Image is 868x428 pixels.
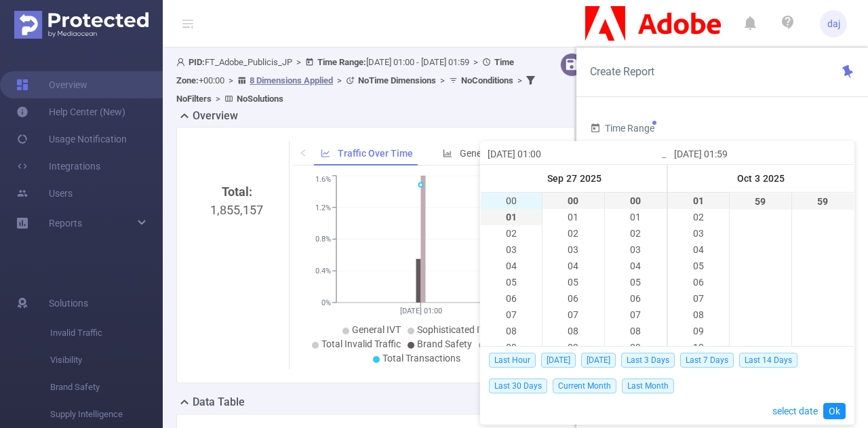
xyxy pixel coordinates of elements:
[176,94,212,104] b: No Filters
[542,274,604,290] li: 05
[469,57,482,67] span: >
[16,98,125,125] a: Help Center (New)
[668,290,729,307] li: 07
[50,347,163,374] span: Visibility
[49,218,82,229] span: Reports
[460,148,629,159] span: General & Sophisticated IVT by Category
[321,149,330,158] i: icon: line-chart
[513,75,526,85] span: >
[176,57,538,104] span: FT_Adobe_Publicis_JP [DATE] 01:00 - [DATE] 01:59 +00:00
[668,209,729,225] li: 02
[581,353,616,368] span: [DATE]
[299,149,307,157] i: icon: left
[590,123,654,134] span: Time Range
[668,258,729,274] li: 05
[443,149,452,158] i: icon: bar-chart
[542,193,604,209] li: 00
[237,94,283,104] b: No Solutions
[481,274,542,290] li: 05
[605,193,667,209] li: 00
[193,394,245,410] h2: Data Table
[481,258,542,274] li: 04
[196,182,278,410] div: 1,855,157
[541,353,576,368] span: [DATE]
[16,153,100,180] a: Integrations
[50,374,163,401] span: Brand Safety
[605,290,667,307] li: 06
[668,339,729,355] li: 10
[730,193,791,210] li: 59
[315,176,331,184] tspan: 1.6%
[315,267,331,275] tspan: 0.4%
[16,125,127,153] a: Usage Notification
[605,339,667,355] li: 09
[333,75,346,85] span: >
[16,180,73,207] a: Users
[542,209,604,225] li: 01
[772,398,818,424] a: select date
[481,193,542,209] li: 00
[417,324,491,335] span: Sophisticated IVT
[622,378,674,393] span: Last Month
[481,339,542,355] li: 09
[189,57,205,67] b: PID:
[292,57,305,67] span: >
[739,353,797,368] span: Last 14 Days
[436,75,449,85] span: >
[321,298,331,307] tspan: 0%
[382,353,460,364] span: Total Transactions
[489,353,536,368] span: Last Hour
[481,225,542,241] li: 02
[605,241,667,258] li: 03
[668,225,729,241] li: 03
[668,274,729,290] li: 06
[605,307,667,323] li: 07
[481,290,542,307] li: 06
[352,324,401,335] span: General IVT
[50,319,163,347] span: Invalid Traffic
[50,401,163,428] span: Supply Intelligence
[668,323,729,339] li: 09
[222,184,252,199] b: Total:
[481,307,542,323] li: 07
[461,75,513,85] b: No Conditions
[49,290,88,317] span: Solutions
[680,353,734,368] span: Last 7 Days
[542,307,604,323] li: 07
[605,258,667,274] li: 04
[315,235,331,244] tspan: 0.8%
[399,307,441,315] tspan: [DATE] 01:00
[823,403,846,419] a: Ok
[590,65,654,78] span: Create Report
[481,209,542,225] li: 01
[605,274,667,290] li: 05
[605,225,667,241] li: 02
[553,378,616,393] span: Current Month
[321,338,401,349] span: Total Invalid Traffic
[792,193,854,210] li: 59
[481,241,542,258] li: 03
[542,339,604,355] li: 09
[542,241,604,258] li: 03
[481,323,542,339] li: 08
[212,94,224,104] span: >
[621,353,675,368] span: Last 3 Days
[317,57,366,67] b: Time Range:
[14,11,149,39] img: Protected Media
[542,323,604,339] li: 08
[417,338,472,349] span: Brand Safety
[827,10,840,37] span: daj
[224,75,237,85] span: >
[542,225,604,241] li: 02
[668,241,729,258] li: 04
[674,146,847,162] input: End date
[605,209,667,225] li: 01
[250,75,333,85] u: 8 Dimensions Applied
[489,378,547,393] span: Last 30 Days
[358,75,436,85] b: No Time Dimensions
[338,148,413,159] span: Traffic Over Time
[193,108,238,124] h2: Overview
[16,71,87,98] a: Overview
[668,307,729,323] li: 08
[176,58,189,66] i: icon: user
